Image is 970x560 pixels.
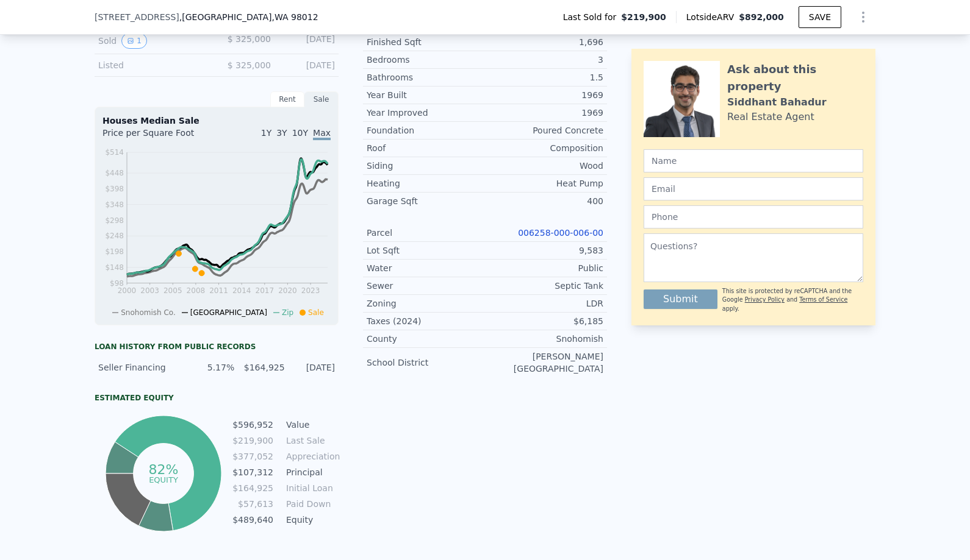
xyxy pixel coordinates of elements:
[367,315,485,327] div: Taxes (2024)
[281,33,335,49] div: [DATE]
[727,95,827,110] div: Siddhant Bahadur
[313,128,331,140] span: Max
[190,308,267,317] span: [GEOGRAPHIC_DATA]
[722,287,863,313] div: This site is protected by reCAPTCHA and the Google and apply.
[367,160,485,172] div: Siding
[644,205,863,229] input: Phone
[292,128,308,138] span: 10Y
[242,361,284,374] div: $164,925
[256,286,275,295] tspan: 2017
[187,286,206,295] tspan: 2008
[209,286,228,295] tspan: 2011
[485,350,603,375] div: [PERSON_NAME][GEOGRAPHIC_DATA]
[485,244,603,257] div: 9,583
[621,11,666,23] span: $219,900
[121,308,176,317] span: Snohomish Co.
[485,54,603,66] div: 3
[644,177,863,200] input: Email
[301,286,320,295] tspan: 2023
[485,142,603,154] div: Composition
[367,356,485,369] div: School District
[232,434,274,447] td: $219,900
[228,34,271,44] span: $ 325,000
[367,107,485,119] div: Year Improved
[644,149,863,172] input: Name
[98,59,207,71] div: Listed
[282,308,293,317] span: Zip
[140,286,159,295] tspan: 2003
[284,481,339,495] td: Initial Loan
[851,5,875,29] button: Show Options
[284,497,339,511] td: Paid Down
[105,263,124,272] tspan: $148
[485,36,603,48] div: 1,696
[232,418,274,431] td: $596,952
[367,262,485,274] div: Water
[105,247,124,256] tspan: $198
[304,91,339,107] div: Sale
[105,216,124,225] tspan: $298
[232,286,251,295] tspan: 2014
[98,33,207,49] div: Sold
[799,6,841,28] button: SAVE
[276,128,287,138] span: 3Y
[367,89,485,101] div: Year Built
[518,228,603,238] a: 006258-000-006-00
[284,466,339,479] td: Principal
[105,185,124,193] tspan: $398
[105,148,124,157] tspan: $514
[367,36,485,48] div: Finished Sqft
[105,200,124,209] tspan: $348
[121,33,147,49] button: View historical data
[284,450,339,463] td: Appreciation
[284,513,339,526] td: Equity
[232,450,274,463] td: $377,052
[799,296,847,303] a: Terms of Service
[367,71,485,83] div: Bathrooms
[485,89,603,101] div: 1969
[118,286,137,295] tspan: 2000
[95,393,339,403] div: Estimated Equity
[105,232,124,240] tspan: $248
[261,128,271,138] span: 1Y
[105,169,124,177] tspan: $448
[727,61,863,95] div: Ask about this property
[95,11,179,23] span: [STREET_ADDRESS]
[284,418,339,431] td: Value
[284,434,339,447] td: Last Sale
[367,297,485,310] div: Zoning
[232,497,274,511] td: $57,613
[179,11,318,23] span: , [GEOGRAPHIC_DATA]
[232,513,274,526] td: $489,640
[485,107,603,119] div: 1969
[745,296,785,303] a: Privacy Policy
[485,315,603,327] div: $6,185
[367,280,485,292] div: Sewer
[271,12,318,22] span: , WA 98012
[98,361,184,374] div: Seller Financing
[102,127,217,146] div: Price per Square Foot
[228,60,271,70] span: $ 325,000
[367,54,485,66] div: Bedrooms
[163,286,182,295] tspan: 2005
[148,462,178,477] tspan: 82%
[367,177,485,190] div: Heating
[727,110,814,124] div: Real Estate Agent
[485,262,603,274] div: Public
[367,244,485,257] div: Lot Sqft
[308,308,324,317] span: Sale
[270,91,304,107] div: Rent
[367,333,485,345] div: County
[110,279,124,288] tspan: $98
[281,59,335,71] div: [DATE]
[739,12,784,22] span: $892,000
[485,160,603,172] div: Wood
[367,195,485,207] div: Garage Sqft
[192,361,234,374] div: 5.17%
[367,227,485,239] div: Parcel
[686,11,739,23] span: Lotside ARV
[95,342,339,352] div: Loan history from public records
[232,481,274,495] td: $164,925
[485,71,603,83] div: 1.5
[485,333,603,345] div: Snohomish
